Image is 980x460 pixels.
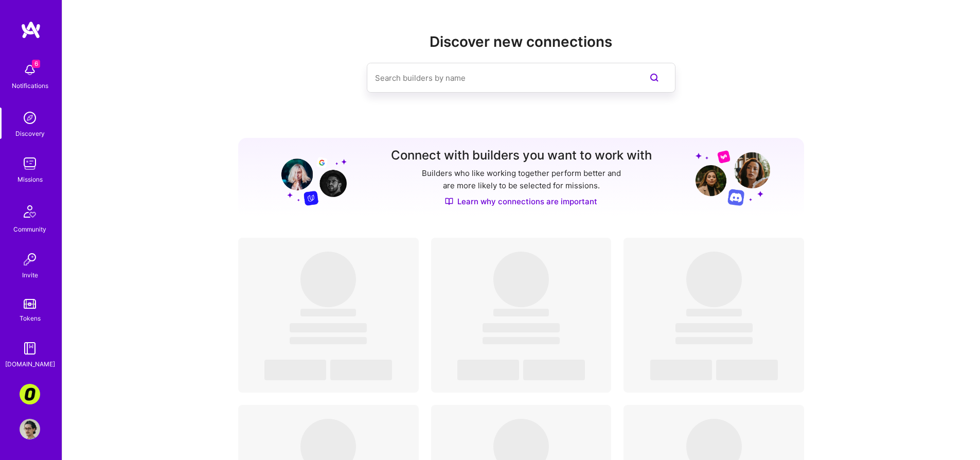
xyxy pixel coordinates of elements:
[238,33,804,50] h2: Discover new connections
[457,360,519,380] span: ‌
[20,108,40,128] img: discovery
[483,323,560,332] span: ‌
[264,360,326,380] span: ‌
[445,197,453,206] img: Discover
[420,167,623,192] p: Builders who like working together perform better and are more likely to be selected for missions.
[523,360,585,380] span: ‌
[272,149,347,206] img: Grow your network
[20,60,40,80] img: bell
[32,60,40,68] span: 6
[483,337,560,344] span: ‌
[17,174,43,185] div: Missions
[445,196,597,207] a: Learn why connections are important
[17,419,43,439] a: User Avatar
[686,252,742,307] span: ‌
[17,384,43,404] a: Corner3: Building an AI User Researcher
[17,199,42,224] img: Community
[20,153,40,174] img: teamwork
[648,72,661,84] i: icon SearchPurple
[20,384,40,404] img: Corner3: Building an AI User Researcher
[5,359,55,369] div: [DOMAIN_NAME]
[716,360,778,380] span: ‌
[686,309,742,316] span: ‌
[290,337,367,344] span: ‌
[493,252,549,307] span: ‌
[493,309,549,316] span: ‌
[300,252,356,307] span: ‌
[675,323,753,332] span: ‌
[20,419,40,439] img: User Avatar
[375,65,626,91] input: Search builders by name
[330,360,392,380] span: ‌
[300,309,356,316] span: ‌
[15,128,45,139] div: Discovery
[21,21,41,39] img: logo
[675,337,753,344] span: ‌
[20,249,40,270] img: Invite
[13,224,46,235] div: Community
[12,80,48,91] div: Notifications
[24,299,36,309] img: tokens
[20,338,40,359] img: guide book
[391,148,652,163] h3: Connect with builders you want to work with
[650,360,712,380] span: ‌
[290,323,367,332] span: ‌
[20,313,41,324] div: Tokens
[696,150,770,206] img: Grow your network
[22,270,38,280] div: Invite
